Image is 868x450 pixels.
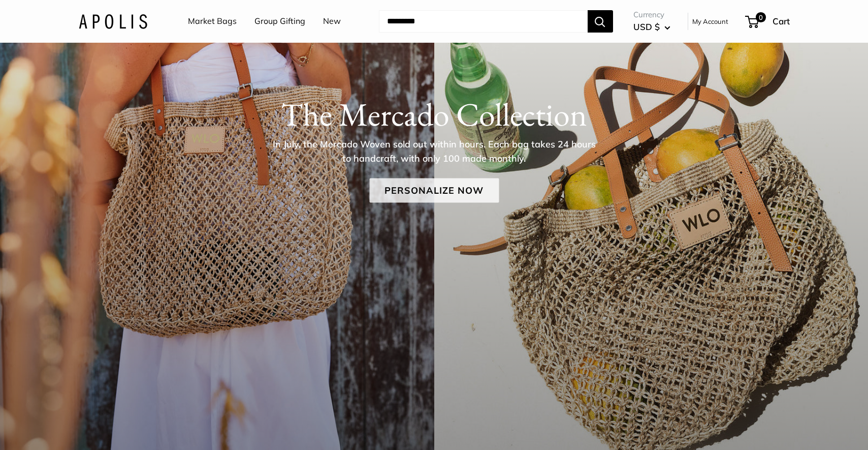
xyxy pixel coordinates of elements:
[188,14,237,29] a: Market Bags
[269,137,599,165] p: In July, the Mercado Woven sold out within hours. Each bag takes 24 hours to handcraft, with only...
[379,10,588,33] input: Search...
[755,12,765,22] span: 0
[633,8,670,22] span: Currency
[633,21,660,32] span: USD $
[79,95,790,133] h1: The Mercado Collection
[746,13,790,29] a: 0 Cart
[588,10,613,33] button: Search
[254,14,305,29] a: Group Gifting
[773,16,790,26] span: Cart
[79,14,147,28] img: Apolis
[692,15,728,27] a: My Account
[369,178,499,202] a: Personalize Now
[323,14,341,29] a: New
[633,19,670,35] button: USD $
